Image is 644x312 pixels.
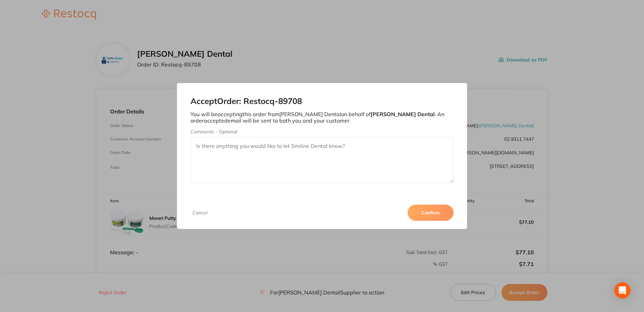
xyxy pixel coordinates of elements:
button: Cancel [190,210,209,216]
p: You will be accepting this order from [PERSON_NAME] Dental on behalf of . An order accepted email... [190,111,453,124]
label: Comments - Optional [190,129,453,134]
button: Confirm [408,205,454,221]
div: Open Intercom Messenger [614,282,630,298]
b: [PERSON_NAME] Dental [370,111,435,118]
h2: Accept Order: Restocq- 89708 [190,97,453,106]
